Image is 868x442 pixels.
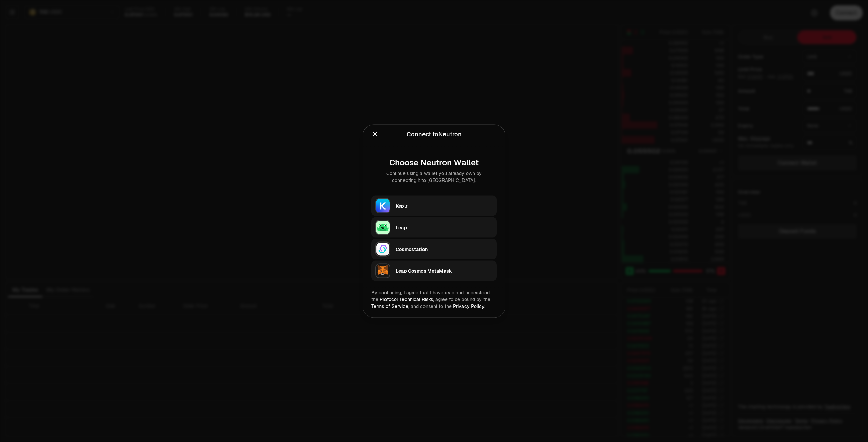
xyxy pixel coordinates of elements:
div: Continue using a wallet you already own by connecting it to [GEOGRAPHIC_DATA]. [377,170,491,183]
div: By continuing, I agree that I have read and understood the agree to be bound by the and consent t... [371,289,497,309]
div: Choose Neutron Wallet [377,157,491,167]
button: LeapLeap [371,217,497,237]
img: Leap Cosmos MetaMask [376,264,390,277]
img: Leap [376,220,390,234]
button: Leap Cosmos MetaMaskLeap Cosmos MetaMask [371,260,497,281]
div: Leap Cosmos MetaMask [396,267,493,274]
a: Protocol Technical Risks, [380,296,434,302]
div: Cosmostation [396,246,493,252]
img: Keplr [376,199,390,212]
img: Cosmostation [376,242,390,256]
button: KeplrKeplr [371,195,497,216]
div: Connect to Neutron [407,129,462,139]
a: Privacy Policy. [453,303,485,309]
div: Leap [396,224,493,231]
button: Close [371,129,379,139]
button: CosmostationCosmostation [371,239,497,259]
a: Terms of Service, [371,303,409,309]
div: Keplr [396,202,493,209]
